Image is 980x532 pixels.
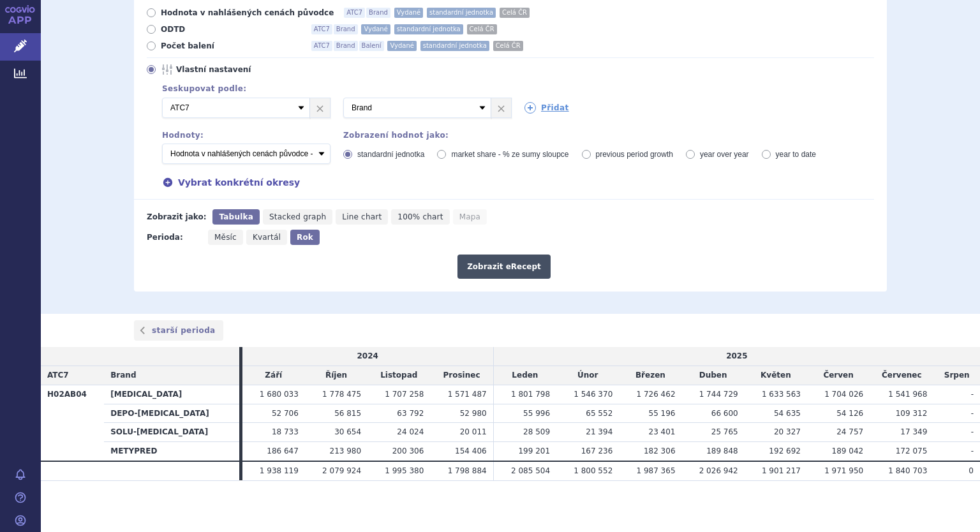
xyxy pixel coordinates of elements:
span: 1 971 950 [824,466,863,475]
span: standardní jednotka [420,41,489,51]
span: 1 744 729 [699,390,738,399]
td: Září [242,366,305,385]
td: Prosinec [430,366,493,385]
span: standardní jednotka [357,150,424,159]
span: 1 680 033 [260,390,299,399]
span: - [971,409,974,418]
th: METYPRED [104,442,239,461]
span: 213 980 [330,447,362,455]
span: year over year [700,150,749,159]
span: year to date [776,150,816,159]
td: Únor [556,366,619,385]
span: 186 647 [267,447,299,455]
span: ATC7 [311,41,332,51]
span: Brand [110,371,136,380]
a: × [491,98,511,117]
span: Měsíc [214,233,237,242]
th: [MEDICAL_DATA] [104,385,239,404]
span: 1 707 258 [385,390,424,399]
span: 1 798 884 [448,466,487,475]
span: Tabulka [219,212,253,221]
div: Zobrazení hodnot jako: [343,131,874,140]
span: 30 654 [334,427,361,436]
span: standardní jednotka [427,8,496,18]
span: 20 011 [460,427,487,436]
span: 1 726 462 [636,390,675,399]
span: 1 778 475 [322,390,361,399]
span: Hodnota v nahlášených cenách původce [161,8,334,18]
td: Leden [493,366,556,385]
span: 24 024 [397,427,424,436]
span: 54 635 [774,409,801,418]
span: Balení [359,41,384,51]
td: Květen [745,366,807,385]
span: Rok [297,233,313,242]
span: 200 306 [392,447,424,455]
span: 18 733 [272,427,299,436]
a: × [310,98,330,117]
div: Seskupovat podle: [149,84,874,93]
span: 1 801 798 [511,390,550,399]
span: 189 848 [706,447,738,455]
span: Počet balení [161,41,301,51]
span: 17 349 [900,427,927,436]
td: 2025 [493,347,980,366]
span: 55 996 [523,409,550,418]
span: ODTD [161,24,301,34]
span: 199 201 [518,447,550,455]
span: 100% chart [397,212,443,221]
td: Červenec [870,366,933,385]
span: 23 401 [649,427,676,436]
td: Červen [807,366,870,385]
span: Brand [334,41,358,51]
span: - [971,390,974,399]
span: market share - % ze sumy sloupce [451,150,568,159]
td: Říjen [305,366,367,385]
td: Srpen [933,366,980,385]
span: 20 327 [774,427,801,436]
div: 2 [149,98,874,118]
th: H02AB04 [41,385,104,461]
span: 2 026 942 [699,466,738,475]
button: Zobrazit eRecept [457,255,551,279]
span: standardní jednotka [394,24,463,34]
span: 25 765 [711,427,738,436]
span: 182 306 [644,447,676,455]
span: 1 633 563 [762,390,801,399]
span: Mapa [459,212,480,221]
span: 21 394 [586,427,612,436]
span: Celá ČR [493,41,523,51]
td: 2024 [242,347,494,366]
span: 1 546 370 [574,390,612,399]
span: 2 085 504 [511,466,550,475]
span: 52 706 [272,409,299,418]
span: Vydané [394,8,423,18]
a: starší perioda [134,320,223,341]
span: ATC7 [344,8,365,18]
span: Stacked graph [269,212,326,221]
span: 55 196 [649,409,676,418]
span: Vydané [361,24,390,34]
a: Přidat [524,102,569,114]
span: Kvartál [253,233,281,242]
span: 1 901 217 [762,466,801,475]
span: previous period growth [596,150,673,159]
span: 24 757 [836,427,863,436]
span: 1 840 703 [888,466,927,475]
span: 0 [969,466,974,475]
span: 109 312 [896,409,928,418]
th: DEPO-[MEDICAL_DATA] [104,404,239,423]
span: Brand [366,8,390,18]
span: 28 509 [523,427,550,436]
span: Brand [334,24,358,34]
td: Listopad [367,366,430,385]
span: - [971,447,974,455]
div: Hodnoty: [162,131,330,140]
span: Line chart [342,212,382,221]
span: 189 042 [832,447,864,455]
span: 167 236 [581,447,613,455]
span: 1 800 552 [574,466,612,475]
span: ATC7 [47,371,69,380]
div: Zobrazit jako: [147,209,206,225]
span: 1 571 487 [448,390,487,399]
